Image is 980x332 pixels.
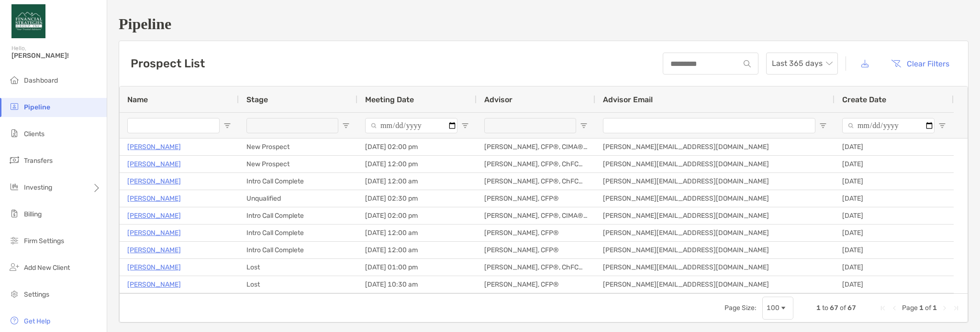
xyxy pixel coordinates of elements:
[816,304,821,312] span: 1
[477,242,595,258] div: [PERSON_NAME], CFP®
[127,210,181,222] a: [PERSON_NAME]
[847,304,856,312] span: 67
[461,122,469,129] button: Open Filter Menu
[246,95,268,104] span: Stage
[357,259,477,276] div: [DATE] 01:00 pm
[127,118,220,133] input: Name Filter Input
[11,4,45,38] img: Zoe Logo
[9,74,20,86] img: dashboard icon
[9,128,20,139] img: clients icon
[842,118,935,133] input: Create Date Filter Input
[239,156,357,172] div: New Prospect
[223,122,231,129] button: Open Filter Menu
[127,175,181,187] a: [PERSON_NAME]
[24,237,64,245] span: Firm Settings
[842,95,886,104] span: Create Date
[357,190,477,207] div: [DATE] 02:30 pm
[127,141,181,153] a: [PERSON_NAME]
[365,118,457,133] input: Meeting Date Filter Input
[595,139,835,155] div: [PERSON_NAME][EMAIL_ADDRESS][DOMAIN_NAME]
[11,52,101,60] span: [PERSON_NAME]!
[24,290,49,299] span: Settings
[131,57,205,70] h3: Prospect List
[357,139,477,155] div: [DATE] 02:00 pm
[24,130,45,138] span: Clients
[835,207,954,224] div: [DATE]
[477,156,595,172] div: [PERSON_NAME], CFP®, ChFC®, CDAA
[595,173,835,190] div: [PERSON_NAME][EMAIL_ADDRESS][DOMAIN_NAME]
[127,158,181,170] a: [PERSON_NAME]
[925,304,931,312] span: of
[239,259,357,276] div: Lost
[239,207,357,224] div: Intro Call Complete
[24,157,53,165] span: Transfers
[9,154,20,166] img: transfers icon
[127,278,181,290] a: [PERSON_NAME]
[477,259,595,276] div: [PERSON_NAME], CFP®, ChFC®, CDAA
[239,173,357,190] div: Intro Call Complete
[822,304,828,312] span: to
[9,235,20,246] img: firm-settings icon
[772,53,832,74] span: Last 365 days
[127,261,181,273] p: [PERSON_NAME]
[902,304,918,312] span: Page
[603,95,653,104] span: Advisor Email
[835,225,954,241] div: [DATE]
[884,53,957,74] button: Clear Filters
[767,304,780,312] div: 100
[952,304,960,312] div: Last Page
[239,225,357,241] div: Intro Call Complete
[477,190,595,207] div: [PERSON_NAME], CFP®
[239,276,357,293] div: Lost
[24,103,50,111] span: Pipeline
[891,304,898,312] div: Previous Page
[595,259,835,276] div: [PERSON_NAME][EMAIL_ADDRESS][DOMAIN_NAME]
[484,95,512,104] span: Advisor
[477,207,595,224] div: [PERSON_NAME], CFP®, CIMA®, ChFC®, CAP®, MSFS
[24,76,58,85] span: Dashboard
[357,225,477,241] div: [DATE] 12:00 am
[580,122,588,129] button: Open Filter Menu
[919,304,924,312] span: 1
[762,297,793,320] div: Page Size
[357,242,477,258] div: [DATE] 12:00 am
[357,207,477,224] div: [DATE] 02:00 pm
[724,304,757,312] div: Page Size:
[239,190,357,207] div: Unqualified
[24,210,42,218] span: Billing
[835,276,954,293] div: [DATE]
[840,304,846,312] span: of
[835,139,954,155] div: [DATE]
[24,317,50,325] span: Get Help
[595,156,835,172] div: [PERSON_NAME][EMAIL_ADDRESS][DOMAIN_NAME]
[9,101,20,112] img: pipeline icon
[595,276,835,293] div: [PERSON_NAME][EMAIL_ADDRESS][DOMAIN_NAME]
[595,190,835,207] div: [PERSON_NAME][EMAIL_ADDRESS][DOMAIN_NAME]
[835,259,954,276] div: [DATE]
[477,139,595,155] div: [PERSON_NAME], CFP®, CIMA®, ChFC®, CAP®, MSFS
[595,225,835,241] div: [PERSON_NAME][EMAIL_ADDRESS][DOMAIN_NAME]
[9,261,20,273] img: add_new_client icon
[127,244,181,256] a: [PERSON_NAME]
[127,193,181,204] a: [PERSON_NAME]
[835,173,954,190] div: [DATE]
[9,208,20,219] img: billing icon
[357,276,477,293] div: [DATE] 10:30 am
[477,225,595,241] div: [PERSON_NAME], CFP®
[879,304,887,312] div: First Page
[830,304,838,312] span: 67
[938,122,946,129] button: Open Filter Menu
[9,288,20,300] img: settings icon
[819,122,827,129] button: Open Filter Menu
[744,60,751,67] img: input icon
[477,173,595,190] div: [PERSON_NAME], CFP®, ChFC®, CDAA
[127,227,181,239] a: [PERSON_NAME]
[933,304,937,312] span: 1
